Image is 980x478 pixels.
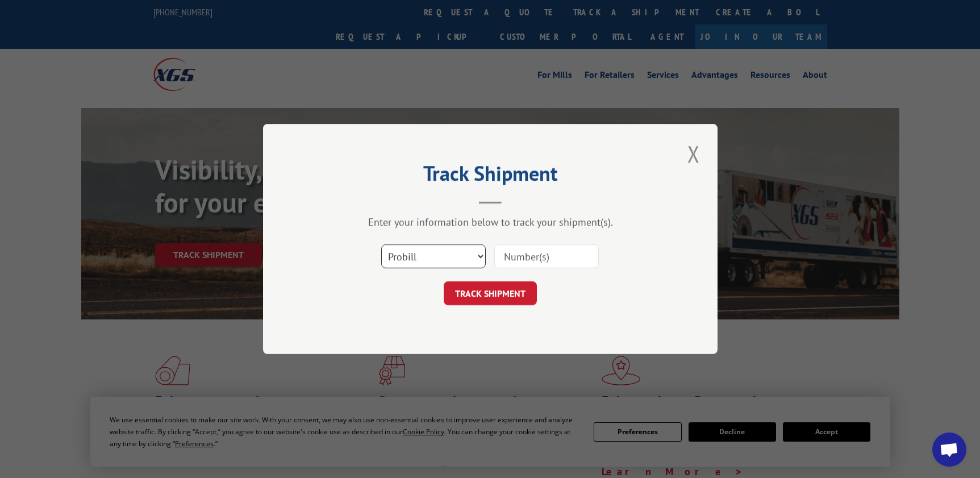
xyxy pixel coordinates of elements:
a: Open chat [932,433,966,467]
input: Number(s) [494,244,599,268]
button: Close modal [684,138,703,169]
button: TRACK SHIPMENT [444,281,537,305]
div: Enter your information below to track your shipment(s). [320,215,661,228]
h2: Track Shipment [320,165,661,187]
